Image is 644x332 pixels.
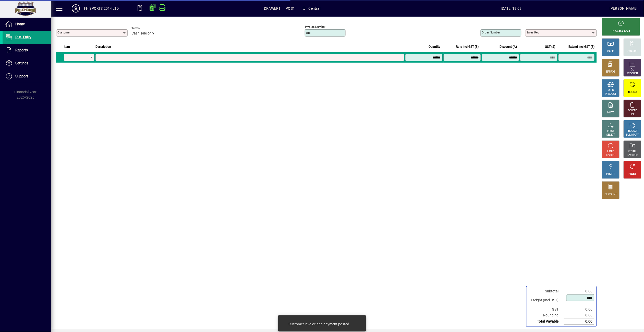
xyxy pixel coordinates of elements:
[607,50,614,53] div: CASH
[628,150,637,153] div: RECALL
[15,22,25,26] span: Home
[626,133,639,137] div: SUMMARY
[529,288,564,294] td: Subtotal
[286,4,295,13] span: POS1
[612,29,630,33] div: PROCESS SALE
[529,318,564,325] td: Total Payable
[264,4,281,13] span: DRAWER1
[606,133,615,137] div: SELECT
[529,312,564,318] td: Rounding
[607,111,614,115] div: NOTE
[564,288,594,294] td: 0.00
[131,27,162,30] span: Terms
[628,109,637,113] div: DELETE
[628,50,638,53] div: CHARGE
[15,48,28,52] span: Reports
[569,44,595,50] span: Extend incl GST ($)
[309,4,320,13] span: Central
[606,70,616,74] div: EFTPOS
[529,306,564,312] td: GST
[15,74,28,78] span: Support
[529,294,564,306] td: Freight (Incl GST)
[607,129,614,133] div: PRICE
[605,92,616,96] div: PRODUCT
[527,31,539,34] mat-label: Sales rep
[15,35,31,39] span: POS Entry
[3,18,51,31] a: Home
[606,153,615,157] div: INVOICE
[500,44,517,50] span: Discount (%)
[610,4,638,13] div: [PERSON_NAME]
[482,31,500,34] mat-label: Order number
[564,318,594,325] td: 0.00
[131,31,154,35] span: Cash sale only
[95,44,111,50] span: Description
[564,306,594,312] td: 0.00
[629,172,636,176] div: RESET
[3,44,51,57] a: Reports
[305,25,325,29] mat-label: Invoice number
[608,88,614,92] div: MISC
[3,70,51,83] a: Support
[300,4,322,13] span: Central
[606,172,615,176] div: PROFIT
[64,44,70,50] span: Item
[627,90,638,94] div: PRODUCT
[627,129,638,133] div: PRODUCT
[68,4,84,13] button: Profile
[605,193,617,196] div: DISCOUNT
[289,322,350,327] div: Customer invoice and payment posted.
[564,312,594,318] td: 0.00
[456,44,479,50] span: Rate incl GST ($)
[545,44,555,50] span: GST ($)
[631,68,634,72] div: GL
[607,150,614,153] div: HOLD
[630,113,635,116] div: LINE
[84,4,119,13] div: FH SPORTS 2014 LTD
[3,57,51,70] a: Settings
[15,61,28,65] span: Settings
[413,4,610,13] span: [DATE] 18:08
[627,72,638,76] div: ACCOUNT
[57,31,70,34] mat-label: Customer
[429,44,441,50] span: Quantity
[627,153,638,157] div: INVOICES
